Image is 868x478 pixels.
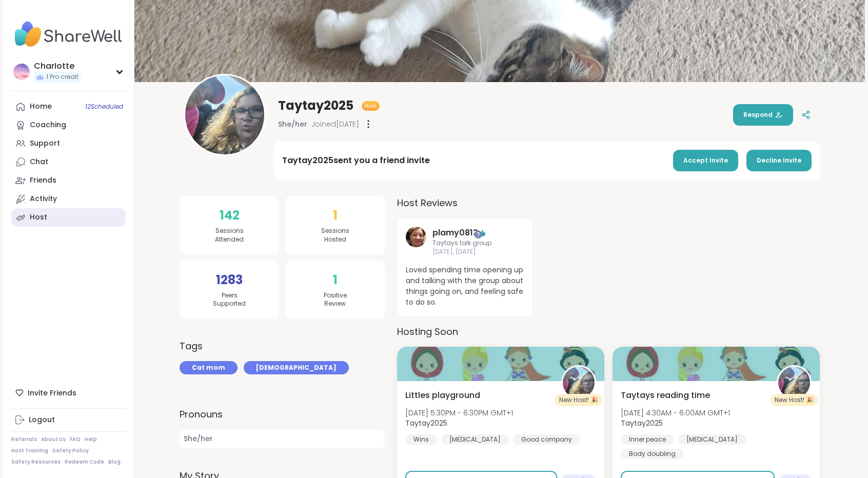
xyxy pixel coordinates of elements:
a: Blog [108,459,121,466]
a: About Us [41,436,66,443]
button: Accept Invite [673,150,738,171]
span: Taytay2025 [278,97,353,114]
span: Positive Review [324,291,347,309]
img: Taytay2025 [778,367,810,399]
span: 1 [333,206,338,225]
a: Coaching [11,116,126,134]
span: Taytays reading time [621,389,710,402]
span: [DATE], [DATE] [432,248,497,256]
div: Body doubling [621,449,684,459]
div: Activity [30,194,57,204]
h3: Host Reviews [397,196,820,210]
h3: Tags [180,339,203,353]
button: Respond [733,104,793,126]
div: Support [30,138,60,149]
div: Home [30,102,52,112]
a: Home12Scheduled [11,97,126,116]
span: Accept Invite [683,156,728,165]
div: Host [30,212,47,223]
iframe: Spotlight [474,230,482,238]
div: New Host! 🎉 [771,394,818,406]
label: Pronouns [180,407,385,421]
span: Host [365,102,377,110]
div: Taytay2025 sent you a friend invite [282,154,430,167]
img: Taytay2025 [563,367,595,399]
a: Safety Resources [11,459,61,466]
b: Taytay2025 [621,418,663,428]
span: Littles playground [405,389,480,402]
a: plamy0813 [432,227,478,239]
span: [DATE] 5:30PM - 6:30PM GMT+1 [405,408,513,418]
img: CharIotte [13,64,30,80]
div: [MEDICAL_DATA] [441,434,509,445]
span: She/her [180,429,385,448]
span: Loved spending time opening up and talking with the group about things going on, and feeling safe... [406,265,524,308]
a: Referrals [11,436,37,443]
button: Decline Invite [746,150,812,171]
div: Coaching [30,120,66,130]
span: [DEMOGRAPHIC_DATA] [256,363,337,372]
span: 1 [333,271,338,289]
img: Taytay2025 [185,75,264,154]
div: Good company [513,434,580,445]
a: Logout [11,411,126,429]
div: Inner peace [621,434,674,445]
a: Chat [11,153,126,171]
img: plamy0813 [406,227,426,247]
div: Logout [29,415,55,425]
div: Friends [30,175,56,186]
span: 142 [220,206,240,225]
div: [MEDICAL_DATA] [678,434,746,445]
a: Safety Policy [52,447,89,454]
span: Decline Invite [757,156,801,165]
span: [DATE] 4:30AM - 6:00AM GMT+1 [621,408,730,418]
span: Sessions Hosted [321,227,349,244]
a: Activity [11,190,126,208]
a: Support [11,134,126,153]
a: plamy0813 [406,227,426,256]
a: Redeem Code [65,459,104,466]
span: Joined [DATE] [311,119,359,129]
div: Invite Friends [11,384,126,402]
a: Host [11,208,126,227]
span: Taytays talk group [432,239,497,248]
div: Wins [405,434,437,445]
span: Sessions Attended [215,227,244,244]
div: Chat [30,157,48,167]
b: Taytay2025 [405,418,447,428]
div: New Host! 🎉 [555,394,602,406]
a: Friends [11,171,126,190]
span: Respond [743,110,783,120]
a: Help [85,436,97,443]
span: Cat mom [192,363,225,372]
span: She/her [278,119,307,129]
img: ShareWell Nav Logo [11,16,126,52]
span: Peers Supported [213,291,246,309]
span: 12 Scheduled [85,103,123,111]
a: Host Training [11,447,48,454]
a: FAQ [70,436,81,443]
div: CharIotte [34,61,81,72]
span: 1 Pro credit [46,73,78,82]
h3: Hosting Soon [397,325,820,338]
span: 1283 [216,271,243,289]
